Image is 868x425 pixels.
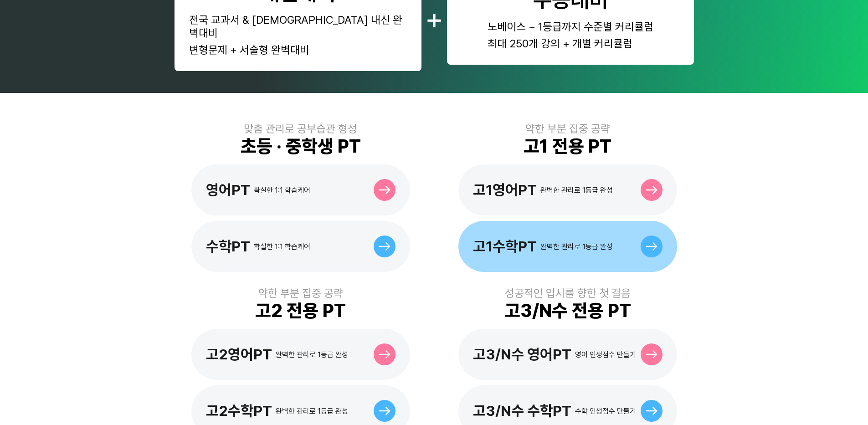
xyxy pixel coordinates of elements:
div: 고2 전용 PT [255,300,346,322]
div: 고3/N수 영어PT [473,346,571,363]
div: 완벽한 관리로 1등급 완성 [276,407,348,415]
div: 확실한 1:1 학습케어 [254,186,310,195]
div: 완벽한 관리로 1등급 완성 [276,350,348,359]
div: 고2영어PT [206,346,272,363]
div: 약한 부분 집중 공략 [258,287,343,300]
div: + [425,1,443,36]
div: 최대 250개 강의 + 개별 커리큘럼 [488,37,653,50]
div: 수학PT [206,238,250,255]
div: 초등 · 중학생 PT [241,135,361,157]
div: 고3/N수 수학PT [473,402,571,420]
div: 맞춤 관리로 공부습관 형성 [244,122,357,135]
div: 성공적인 입시를 향한 첫 걸음 [505,287,631,300]
div: 완벽한 관리로 1등급 완성 [540,186,613,195]
div: 전국 교과서 & [DEMOGRAPHIC_DATA] 내신 완벽대비 [189,13,407,40]
div: 노베이스 ~ 1등급까지 수준별 커리큘럼 [488,20,653,33]
div: 영어 인생점수 만들기 [575,350,636,359]
div: 확실한 1:1 학습케어 [254,242,310,251]
div: 완벽한 관리로 1등급 완성 [540,242,613,251]
div: 약한 부분 집중 공략 [525,122,610,135]
div: 고1 전용 PT [524,135,611,157]
div: 영어PT [206,181,250,199]
div: 고2수학PT [206,402,272,420]
div: 수학 인생점수 만들기 [575,407,636,415]
div: 변형문제 + 서술형 완벽대비 [189,43,407,56]
div: 고3/N수 전용 PT [504,300,631,322]
div: 고1영어PT [473,181,537,199]
div: 고1수학PT [473,238,537,255]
